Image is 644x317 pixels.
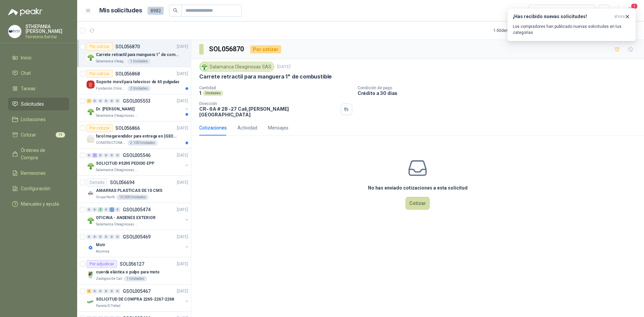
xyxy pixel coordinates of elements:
[77,257,191,284] a: Por adjudicarSOL056127[DATE] Company Logocuerda elástica o pulpo para motoZoologico De Cali1 Unid...
[8,128,69,141] a: Cotizar19
[21,147,63,161] span: Órdenes de Compra
[98,153,103,158] div: 0
[96,167,138,173] p: Salamanca Oleaginosas SAS
[115,153,120,158] div: 0
[624,5,636,17] button: 1
[115,126,140,130] p: SOL056866
[87,151,190,173] a: 0 3 0 0 0 0 GSOL005546[DATE] Company LogoSOLICITUD #5295 PEDIDO EPPSalamanca Oleaginosas SAS
[115,99,120,103] div: 0
[87,43,113,51] div: Por cotizar
[96,106,135,112] p: Dr. [PERSON_NAME]
[87,289,92,294] div: 3
[92,153,97,158] div: 3
[77,176,191,203] a: CerradoSOL056694[DATE] Company LogoAMARRAS PLASTICAS DE 10 CMSGrupo North10.000 Unidades
[21,100,44,108] span: Solicitudes
[87,135,95,143] img: Company Logo
[21,200,59,208] span: Manuales y ayuda
[96,296,174,303] p: SOLICITUD DE COMPRA 2265-2267-2268
[358,90,641,96] p: Crédito a 30 días
[8,113,69,126] a: Licitaciones
[25,35,69,39] p: Ferreteria BerVar
[87,244,95,252] img: Company Logo
[209,44,245,54] h3: SOL056870
[513,23,630,36] p: Los compradores han publicado nuevas solicitudes en tus categorías.
[123,289,151,294] p: GSOL005467
[96,276,122,281] p: Zoologico De Cali
[358,86,641,90] p: Condición de pago
[98,289,103,294] div: 0
[98,207,103,212] div: 5
[201,63,208,70] img: Company Logo
[8,198,69,210] a: Manuales y ayuda
[87,206,190,227] a: 0 0 5 0 1 0 GSOL005474[DATE] Company LogoOFICINA - ANDENES EXTERIORSalamanca Oleaginosas SAS
[77,40,191,67] a: Por cotizarSOL056870[DATE] Company LogoCarrete retractil para manguera 1" de combustibleSalamanca...
[21,185,50,192] span: Configuración
[96,113,138,118] p: Salamanca Oleaginosas SAS
[96,59,126,64] p: Salamanca Oleaginosas SAS
[87,178,107,187] div: Cerrado
[87,260,117,268] div: Por adjudicar
[110,180,135,185] p: SOL056694
[123,99,151,103] p: GSOL005553
[96,222,138,227] p: Salamanca Oleaginosas SAS
[177,261,188,267] p: [DATE]
[124,276,147,281] div: 1 Unidades
[199,101,338,106] p: Dirección
[8,82,69,95] a: Tareas
[8,25,21,38] img: Company Logo
[368,184,468,192] h3: No has enviado cotizaciones a esta solicitud
[123,234,151,239] p: GSOL005469
[87,189,95,197] img: Company Logo
[199,86,352,90] p: Cantidad
[92,207,97,212] div: 0
[177,125,188,131] p: [DATE]
[199,106,338,117] p: CR- 6A # 28 -27 Cali , [PERSON_NAME][GEOGRAPHIC_DATA]
[96,195,115,200] p: Grupo North
[123,207,151,212] p: GSOL005474
[8,8,42,16] img: Logo peakr
[250,45,281,53] div: Por cotizar
[87,124,113,132] div: Por cotizar
[8,182,69,195] a: Configuración
[277,64,290,70] p: [DATE]
[614,14,625,19] span: ahora
[104,289,109,294] div: 0
[96,303,120,309] p: Panela El Trébol
[87,97,190,118] a: 1 0 0 0 0 0 GSOL005553[DATE] Company LogoDr. [PERSON_NAME]Salamanca Oleaginosas SAS
[92,234,97,239] div: 0
[127,59,151,64] div: 1 Unidades
[173,8,178,13] span: search
[87,81,95,89] img: Company Logo
[109,234,114,239] div: 0
[21,69,31,77] span: Chat
[96,140,126,146] p: CONSTRUCTORA GRUPO FIP
[21,131,36,139] span: Cotizar
[203,91,223,96] div: Unidades
[98,234,103,239] div: 0
[8,98,69,110] a: Solicitudes
[120,262,144,266] p: SOL056127
[177,71,188,77] p: [DATE]
[513,14,611,19] h3: ¡Has recibido nuevas solicitudes!
[177,44,188,50] p: [DATE]
[87,287,190,309] a: 3 0 0 0 0 0 GSOL005467[DATE] Company LogoSOLICITUD DE COMPRA 2265-2267-2268Panela El Trébol
[87,99,92,103] div: 1
[87,108,95,116] img: Company Logo
[237,124,257,131] div: Actividad
[87,233,190,254] a: 0 0 0 0 0 0 GSOL005469[DATE] Company LogoMotrAlumina
[533,7,547,14] div: Todas
[21,54,32,61] span: Inicio
[268,124,288,131] div: Mensajes
[96,52,179,58] p: Carrete retractil para manguera 1" de combustible
[104,234,109,239] div: 0
[8,167,69,179] a: Remisiones
[199,124,227,131] div: Cotizaciones
[199,90,201,96] p: 1
[177,98,188,104] p: [DATE]
[87,234,92,239] div: 0
[116,195,149,200] div: 10.000 Unidades
[21,116,46,123] span: Licitaciones
[493,25,537,36] div: 1 - 50 de 6298
[104,207,109,212] div: 0
[109,289,114,294] div: 0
